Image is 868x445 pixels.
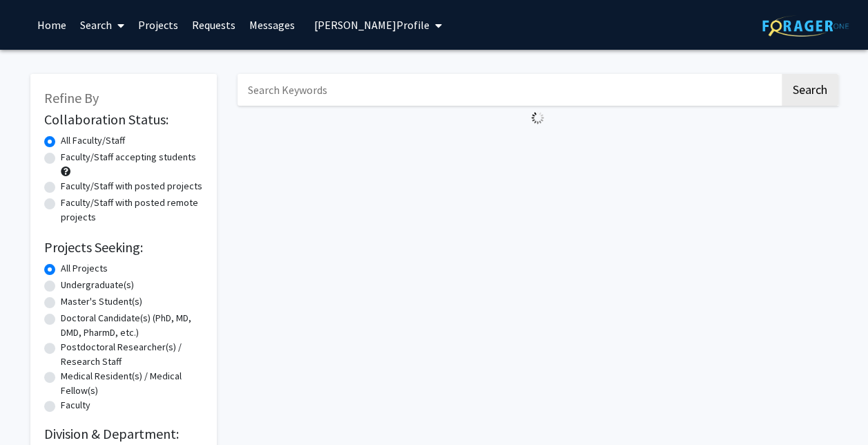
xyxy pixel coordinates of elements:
label: Faculty/Staff accepting students [61,150,196,164]
a: Home [30,1,73,49]
label: Doctoral Candidate(s) (PhD, MD, DMD, PharmD, etc.) [61,311,203,340]
h2: Projects Seeking: [44,239,203,256]
a: Projects [131,1,185,49]
label: Medical Resident(s) / Medical Fellow(s) [61,369,203,398]
img: ForagerOne Logo [762,15,849,37]
img: Loading [525,106,550,130]
a: Search [73,1,131,49]
label: Faculty [61,398,90,413]
span: Refine By [44,89,99,106]
button: Search [782,74,838,106]
h2: Division & Department: [44,426,203,442]
input: Search Keywords [238,74,780,106]
span: [PERSON_NAME] Profile [314,18,430,32]
label: All Faculty/Staff [61,133,125,148]
label: Undergraduate(s) [61,278,134,292]
label: Postdoctoral Researcher(s) / Research Staff [61,340,203,369]
h2: Collaboration Status: [44,111,203,128]
a: Messages [242,1,302,49]
label: Master's Student(s) [61,294,142,309]
a: Requests [185,1,242,49]
label: All Projects [61,261,108,276]
label: Faculty/Staff with posted projects [61,179,202,193]
nav: Page navigation [238,130,838,162]
label: Faculty/Staff with posted remote projects [61,196,203,225]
